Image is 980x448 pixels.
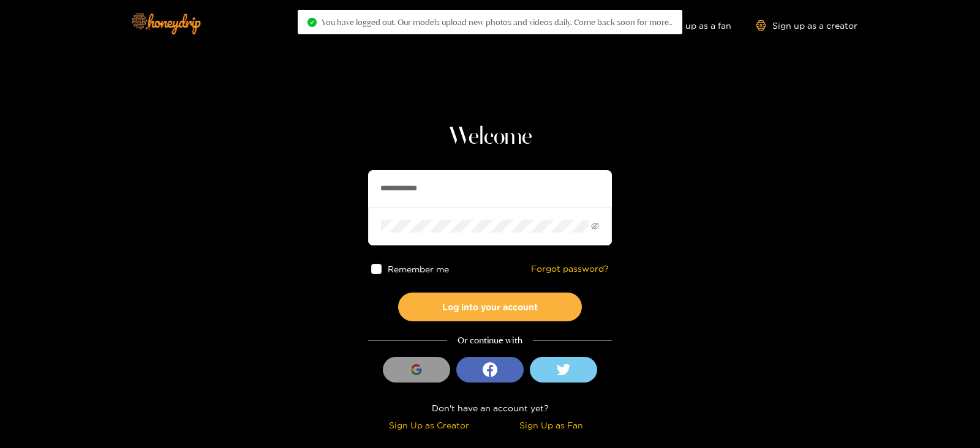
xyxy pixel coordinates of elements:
div: Or continue with [368,334,612,348]
span: eye-invisible [591,222,599,230]
div: Don't have an account yet? [368,401,612,415]
span: Remember me [388,264,449,274]
div: Sign Up as Fan [493,418,609,432]
span: check-circle [307,18,317,27]
span: You have logged out. Our models upload new photos and videos daily. Come back soon for more.. [322,17,673,27]
button: Log into your account [398,293,582,321]
a: Sign up as a creator [756,20,858,31]
div: Sign Up as Creator [371,418,487,432]
a: Sign up as a fan [647,20,731,31]
a: Forgot password? [531,264,609,274]
h1: Welcome [368,122,612,152]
